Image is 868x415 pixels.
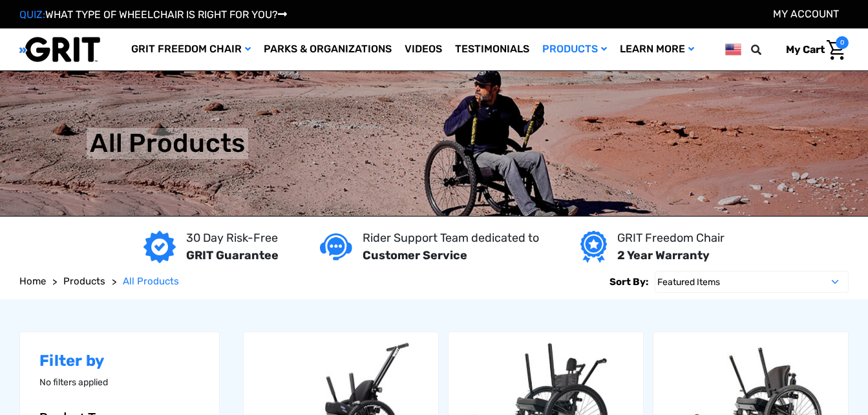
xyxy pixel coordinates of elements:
[836,36,849,49] span: 0
[617,248,710,262] strong: 2 Year Warranty
[19,275,46,287] span: Home
[125,28,257,70] a: GRIT Freedom Chair
[63,275,105,287] span: Products
[143,231,176,263] img: GRIT Guarantee
[123,275,179,287] span: All Products
[613,28,701,70] a: Learn More
[186,248,279,262] strong: GRIT Guarantee
[609,271,648,293] label: Sort By:
[320,233,352,260] img: Customer service
[617,229,725,247] p: GRIT Freedom Chair
[449,28,536,70] a: Testimonials
[257,28,398,70] a: Parks & Organizations
[827,40,845,60] img: Cart
[363,229,539,247] p: Rider Support Team dedicated to
[39,352,200,370] h2: Filter by
[773,8,839,20] a: Account
[19,8,287,21] a: QUIZ:WHAT TYPE OF WHEELCHAIR IS RIGHT FOR YOU?
[725,41,741,58] img: us.png
[123,274,179,289] a: All Products
[580,231,607,263] img: Year warranty
[536,28,613,70] a: Products
[19,8,45,21] span: QUIZ:
[757,36,776,63] input: Search
[19,36,100,63] img: GRIT All-Terrain Wheelchair and Mobility Equipment
[19,274,46,289] a: Home
[398,28,449,70] a: Videos
[90,128,245,159] h1: All Products
[39,376,200,389] p: No filters applied
[63,274,105,289] a: Products
[186,229,279,247] p: 30 Day Risk-Free
[786,43,825,56] span: My Cart
[776,36,849,63] a: Cart with 0 items
[363,248,467,262] strong: Customer Service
